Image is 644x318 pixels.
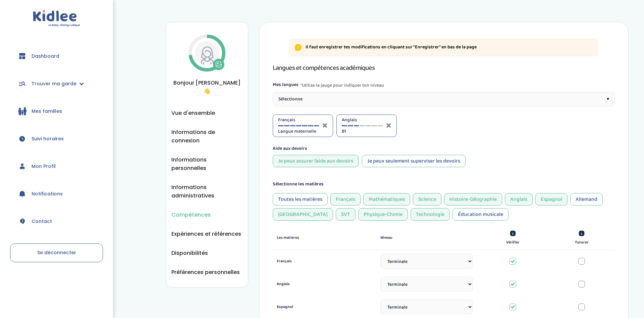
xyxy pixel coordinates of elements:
label: Espagnol [277,304,369,310]
span: Trouver ma garde [32,80,76,87]
button: Disponibilités [171,249,208,257]
label: Niveau [380,235,392,241]
div: Histoire-Géographie [444,193,502,206]
label: Anglais [277,281,369,287]
div: Toutes les matières [273,193,328,206]
label: Sélectionne les matières [273,181,324,188]
div: Je peux assurer l’aide aux devoirs [273,155,359,167]
div: Technologie [411,208,450,221]
a: Mes familles [10,99,103,123]
a: Contact [10,209,103,233]
span: Langue maternelle [278,128,319,135]
span: Anglais [342,117,383,124]
button: Préférences personnelles [171,268,240,276]
span: B1 [342,128,383,135]
label: Tutorer [575,239,589,245]
div: Espagnol [535,193,568,206]
div: Allemand [570,193,603,206]
span: Sélectionne [278,96,303,103]
img: Avatar [195,41,219,65]
div: SVT [336,208,356,221]
p: Il faut enregistrer tes modifications en cliquant sur "Enregistrer" en bas de la page [306,44,477,51]
button: Expériences et références [171,230,241,238]
div: Français [330,193,361,206]
span: Se déconnecter [37,249,76,256]
button: Vue d'ensemble [171,109,215,117]
span: Bonjour [PERSON_NAME] 👋 [171,79,243,95]
div: Anglais [505,193,533,206]
a: Mon Profil [10,154,103,178]
span: Suivi horaires [32,135,64,142]
a: Trouver ma garde [10,72,103,96]
label: Aide aux devoirs [273,145,307,152]
span: *Utilise la jauge pour indiquer ton niveau [301,81,384,89]
div: Mathématiques [363,193,410,206]
div: [GEOGRAPHIC_DATA] [273,208,333,221]
span: ▾ [607,96,609,103]
a: Se déconnecter [10,243,103,262]
span: Mon Profil [32,163,56,170]
label: Les matieres [277,235,299,241]
div: Je peux seulement superviser les devoirs [362,155,466,167]
div: Éducation musicale [452,208,508,221]
button: Informations de connexion [171,128,243,145]
span: Dashboard [32,53,59,60]
span: Notifications [32,190,63,197]
span: Langues et compétences académiques [273,62,375,73]
span: Mes familles [32,108,62,115]
div: Science [413,193,441,206]
label: Mes langues [273,81,299,89]
label: Français [277,258,369,264]
div: Physique-Chimie [358,208,408,221]
img: logo.svg [33,10,80,27]
button: Compétences [171,211,211,219]
button: Informations administratives [171,183,243,200]
a: Suivi horaires [10,127,103,151]
a: Dashboard [10,44,103,68]
span: Français [278,117,319,124]
a: Notifications [10,182,103,206]
span: Contact [32,218,52,225]
button: Informations personnelles [171,155,243,172]
label: Vérifier [506,239,520,245]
